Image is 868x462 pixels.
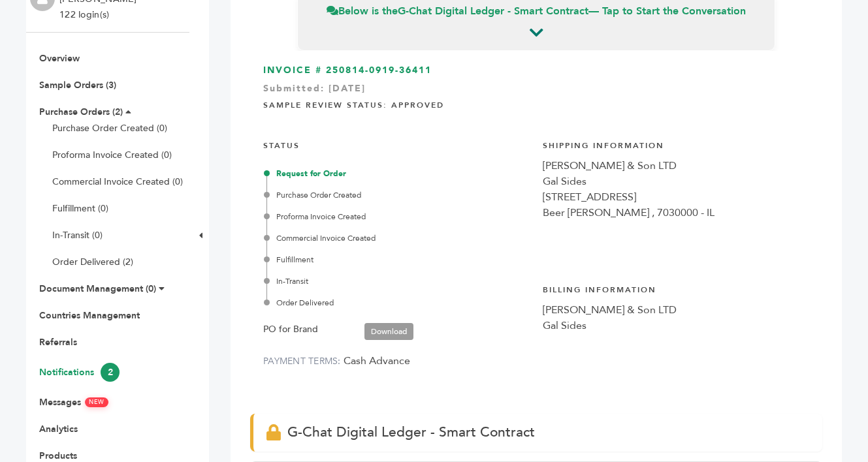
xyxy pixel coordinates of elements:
a: Sample Orders (3) [39,79,116,91]
div: Gal Sides [543,318,809,333]
a: Proforma Invoice Created (0) [52,149,172,161]
label: PAYMENT TERMS: [263,355,341,367]
a: Analytics [39,423,78,435]
a: Overview [39,52,80,65]
div: [PERSON_NAME] & Son LTD [543,158,809,174]
a: Countries Management [39,309,140,322]
div: Proforma Invoice Created [266,211,530,223]
a: In-Transit (0) [52,229,103,241]
h3: INVOICE # 250814-0919-36411 [263,64,809,77]
label: PO for Brand [263,322,318,337]
div: Fulfillment [266,254,530,266]
a: Order Delivered (2) [52,256,133,268]
div: In-Transit [266,275,530,287]
div: Beer [PERSON_NAME] , 7030000 - IL [543,205,809,221]
div: Request for Order [266,168,530,179]
span: G-Chat Digital Ledger - Smart Contract [287,423,535,442]
h4: Billing Information [543,275,809,302]
div: Purchase Order Created [266,189,530,201]
a: Referrals [39,336,77,348]
div: [PERSON_NAME] & Son LTD [543,302,809,318]
div: [STREET_ADDRESS] [543,189,809,205]
a: MessagesNEW [39,396,108,408]
div: Order Delivered [266,297,530,309]
span: 2 [101,363,120,382]
a: Products [39,450,77,462]
span: NEW [85,397,108,407]
div: Gal Sides [543,174,809,189]
div: Commercial Invoice Created [266,232,530,244]
strong: G-Chat Digital Ledger - Smart Contract [398,4,588,18]
h4: Sample Review Status: Approved [263,90,809,117]
div: Submitted: [DATE] [263,82,809,102]
span: Below is the — Tap to Start the Conversation [327,4,746,18]
h4: Shipping Information [543,131,809,158]
a: Notifications2 [39,366,120,378]
a: Purchase Orders (2) [39,106,123,118]
a: Commercial Invoice Created (0) [52,176,183,188]
a: Document Management (0) [39,283,156,295]
span: Cash Advance [344,354,410,368]
a: Purchase Order Created (0) [52,122,167,134]
a: Download [364,323,413,340]
a: Fulfillment (0) [52,202,108,215]
h4: STATUS [263,131,530,158]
